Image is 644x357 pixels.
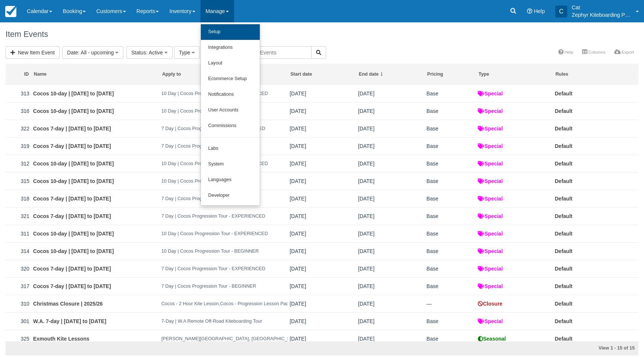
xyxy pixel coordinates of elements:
a: Default [555,301,572,307]
td: 320 [6,260,31,277]
a: Default [555,318,572,324]
a: Cocos 10-day | [DATE] to [DATE] [33,91,114,97]
a: Cocos 10-day | [DATE] to [DATE] [33,248,114,254]
td: Cocos 10-day | 31st July to 10th August 2026 [31,225,160,242]
td: 310 [6,295,31,312]
td: 24/08/26 [356,172,425,190]
input: Search Events [239,46,312,59]
button: Date: All - upcoming [62,46,123,59]
a: Default [555,178,572,184]
td: Special [476,190,553,207]
td: Base [424,120,476,137]
span: Help [534,8,545,14]
a: Cocos 10-day | [DATE] to [DATE] [33,108,114,114]
span: Date [67,50,78,56]
div: Pricing [427,71,473,78]
td: 21/08/26 [356,190,425,207]
td: 31/07/26 [288,242,356,260]
td: Special [476,260,553,277]
td: 31/07/26 [288,260,356,277]
em: 7 Day | Cocos Progression Tour - BEGINNER [161,284,286,289]
td: 325 [6,330,31,347]
td: Cocos 7-day | 31st July to 7th August 2026 [31,277,160,295]
td: Exmouth Kite Lessons [31,330,160,347]
strong: Special [478,178,503,184]
a: Cocos 7-day | [DATE] to [DATE] [33,126,111,132]
a: Notifications [201,87,260,102]
span: : Active [146,50,163,56]
td: Default [553,330,639,347]
a: Commissions [201,118,260,134]
a: Cocos 10-day | [DATE] to [DATE] [33,178,114,184]
div: Start date [290,71,354,78]
td: Base [424,260,476,277]
td: 7 Day | Cocos Progression Tour - BEGINNER [160,137,288,155]
strong: Special [478,266,503,272]
div: End date [359,71,422,78]
td: Cocos 10-day | 28th August to 7th September 2026 [31,102,160,120]
td: 14/08/26 [288,155,356,172]
em: [PERSON_NAME][GEOGRAPHIC_DATA], [GEOGRAPHIC_DATA] - 2 Hour Coaching Session,[PERSON_NAME][GEOGRAP... [161,336,286,341]
td: Special [476,102,553,120]
strong: Special [478,231,503,237]
div: Rules [556,71,636,78]
a: Export [610,47,638,57]
td: 7 Day | Cocos Progression Tour - BEGINNER [160,190,288,207]
td: 10 Day | Cocos Progression Tour - BEGINNER [160,172,288,190]
td: Default [553,120,639,137]
em: 10 Day | Cocos Progression Tour - BEGINNER [161,108,286,114]
td: Cocos 10-day | 14th August to 24th August 2026 [31,155,160,172]
td: 28/08/26 [288,102,356,120]
td: 312 [6,155,31,172]
a: Cocos 7-day | [DATE] to [DATE] [33,283,111,289]
strong: Special [478,213,503,219]
td: 21/08/26 [356,207,425,225]
td: Sandy Bay, Exmouth - 2 Hour Coaching Session,Sandy Bay, Exmouth - 1 Hour Advanced Coaching Session [160,330,288,347]
td: Base [424,312,476,330]
td: 28/08/26 [288,85,356,102]
a: Default [555,283,572,289]
td: 07/08/26 [356,260,425,277]
td: 06/02/26 [356,295,425,312]
strong: Closure [478,301,502,307]
a: Default [555,161,572,167]
a: Cocos 10-day | [DATE] to [DATE] [33,231,114,237]
strong: Special [478,126,503,132]
td: 07/09/26 [356,85,425,102]
span: Status [131,50,146,56]
a: Developer [201,188,260,203]
td: Default [553,137,639,155]
div: Name [34,71,157,78]
em: 7 Day | Cocos Progression Tour - EXPERIENCED [161,214,286,219]
td: 7 Day | Cocos Progression Tour - EXPERIENCED [160,120,288,137]
td: Base [424,172,476,190]
em: 10 Day | Cocos Progression Tour - BEGINNER [161,178,286,184]
div: Apply to [162,71,285,78]
td: Special [476,277,553,295]
td: Default [553,225,639,242]
a: System [201,157,260,172]
em: 10 Day | Cocos Progression Tour - EXPERIENCED [161,231,286,236]
td: Base [424,207,476,225]
td: 7-Day | W.A Remote Off-Road Kiteboarding Tour [160,312,288,330]
td: 28/11/25 [288,295,356,312]
td: Special [476,312,553,330]
td: Special [476,242,553,260]
td: 316 [6,102,31,120]
strong: Special [478,161,503,167]
td: 14/08/26 [288,207,356,225]
td: 301 [6,312,31,330]
td: 318 [6,190,31,207]
a: Languages [201,172,260,188]
td: 10 Day | Cocos Progression Tour - EXPERIENCED [160,85,288,102]
a: W.A. 7-day | [DATE] to [DATE] [33,318,106,324]
td: Base [424,190,476,207]
td: 7 Day | Cocos Progression Tour - BEGINNER [160,277,288,295]
td: 08/11/25 [356,312,425,330]
td: Cocos 10-day | 14th August to 24th August 2026 [31,172,160,190]
em: 10 Day | Cocos Progression Tour - EXPERIENCED [161,91,286,96]
td: Default [553,277,639,295]
td: 24/08/26 [356,155,425,172]
td: Seasonal [476,330,553,347]
td: W.A. 7-day | 1 November to 8 November 2025 [31,312,160,330]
